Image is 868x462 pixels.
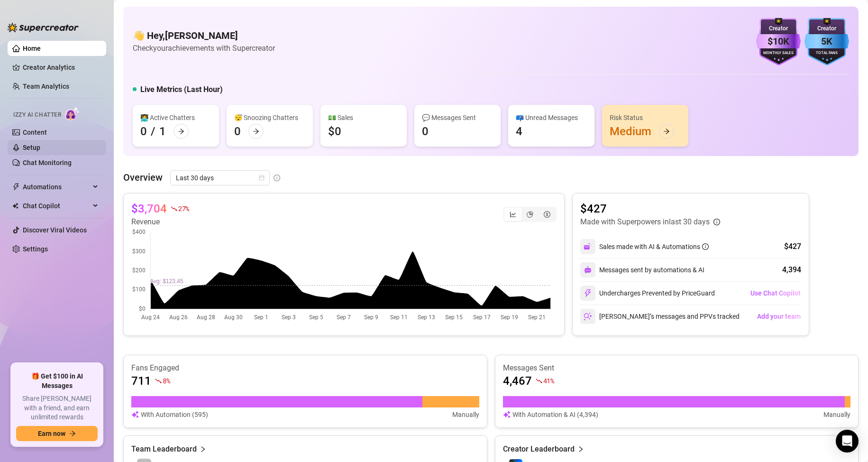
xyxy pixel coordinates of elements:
div: Monthly Sales [756,50,801,56]
div: 👩‍💻 Active Chatters [140,112,211,123]
div: Total Fans [804,50,849,56]
a: Chat Monitoring [23,159,72,166]
span: arrow-right [663,128,670,135]
img: purple-badge-B9DA21FR.svg [756,18,801,65]
span: right [200,444,206,455]
span: calendar [259,175,265,181]
span: Use Chat Copilot [750,289,801,297]
article: $3,704 [131,201,167,216]
div: Undercharges Prevented by PriceGuard [580,286,715,301]
div: $10K [756,34,801,49]
div: 0 [140,124,147,139]
span: Earn now [38,430,65,437]
div: 💵 Sales [328,112,399,123]
div: segmented control [503,207,557,222]
a: Setup [23,144,40,151]
article: 711 [131,373,151,388]
span: Last 30 days [176,171,264,185]
span: Add your team [757,313,801,320]
article: Team Leaderboard [131,444,197,455]
span: 41 % [543,376,554,385]
article: With Automation (595) [141,409,208,420]
img: Chat Copilot [12,203,18,209]
a: Discover Viral Videos [23,226,87,234]
div: Open Intercom Messenger [836,430,859,453]
div: Messages sent by automations & AI [580,262,704,277]
span: fall [155,378,162,384]
a: Team Analytics [23,83,69,90]
a: Content [23,129,47,136]
article: Manually [823,409,850,420]
article: $427 [580,201,720,216]
div: 4,394 [782,264,801,276]
span: Chat Copilot [23,198,90,213]
span: right [577,444,584,455]
img: svg%3e [584,312,592,321]
button: Earn nowarrow-right [16,426,98,441]
div: 4 [516,124,522,139]
div: $0 [328,124,341,139]
img: AI Chatter [65,107,80,120]
article: 4,467 [503,373,532,388]
button: Add your team [757,309,801,324]
article: Fans Engaged [131,363,479,373]
span: info-circle [702,243,709,250]
img: svg%3e [131,409,139,420]
span: Izzy AI Chatter [13,111,61,120]
div: 📪 Unread Messages [516,112,587,123]
h4: 👋 Hey, [PERSON_NAME] [133,29,275,42]
article: Check your achievements with Supercreator [133,42,275,54]
article: Creator Leaderboard [503,444,575,455]
img: logo-BBDzfeDw.svg [8,23,79,32]
div: [PERSON_NAME]’s messages and PPVs tracked [580,309,740,324]
h5: Live Metrics (Last Hour) [140,84,223,95]
span: info-circle [713,219,720,225]
article: Made with Superpowers in last 30 days [580,216,710,228]
img: svg%3e [503,409,511,420]
img: svg%3e [584,289,592,297]
span: 27 % [178,204,189,213]
a: Settings [23,245,48,253]
div: Creator [804,24,849,33]
span: pie-chart [527,211,533,218]
div: $427 [784,241,801,252]
span: fall [536,378,542,384]
div: 😴 Snoozing Chatters [234,112,305,123]
article: With Automation & AI (4,394) [512,409,598,420]
img: svg%3e [584,266,592,274]
span: arrow-right [69,430,76,437]
article: Overview [123,170,163,185]
span: arrow-right [253,128,259,135]
span: Automations [23,179,90,194]
span: arrow-right [178,128,184,135]
span: info-circle [274,175,280,181]
div: 💬 Messages Sent [422,112,493,123]
span: 🎁 Get $100 in AI Messages [16,372,98,390]
span: fall [171,205,177,212]
div: Creator [756,24,801,33]
div: 0 [422,124,429,139]
div: Sales made with AI & Automations [599,241,709,252]
a: Creator Analytics [23,60,99,75]
article: Manually [452,409,479,420]
div: 1 [159,124,166,139]
div: Risk Status [610,112,681,123]
article: Messages Sent [503,363,851,373]
button: Use Chat Copilot [750,286,801,301]
span: line-chart [510,211,516,218]
span: Share [PERSON_NAME] with a friend, and earn unlimited rewards [16,394,98,422]
span: dollar-circle [544,211,550,218]
article: Revenue [131,216,189,228]
img: blue-badge-DgoSNQY1.svg [804,18,849,65]
span: 8 % [163,376,170,385]
div: 0 [234,124,241,139]
img: svg%3e [584,242,592,251]
a: Home [23,45,41,52]
div: 5K [804,34,849,49]
span: thunderbolt [12,183,20,191]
